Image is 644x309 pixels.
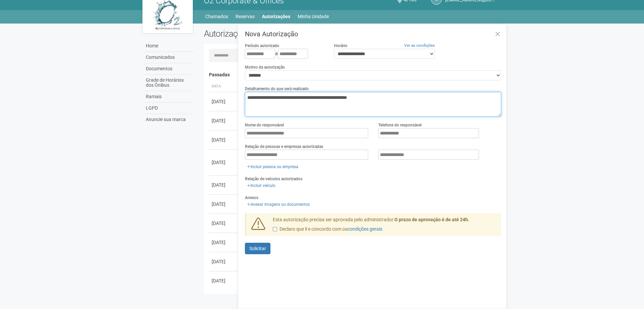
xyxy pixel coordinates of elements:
label: Horário [334,43,347,49]
h3: Nova Autorização [245,31,501,37]
label: Relação de pessoas e empresas autorizadas [245,144,323,150]
a: Anexar imagens ou documentos [245,201,312,208]
label: Detalhamento do que será realizado [245,86,309,92]
a: Incluir veículo [245,182,277,189]
label: Período autorizado [245,43,279,49]
a: Autorizações [262,12,290,21]
label: Anexos [245,195,258,201]
a: LGPD [144,103,194,114]
a: condições gerais [347,226,382,232]
a: Anuncie sua marca [144,114,194,125]
div: [DATE] [212,220,237,227]
h4: Passadas [209,72,497,77]
div: [DATE] [212,258,237,265]
a: Documentos [144,63,194,75]
div: [DATE] [212,137,237,143]
h2: Autorizações [204,29,348,39]
a: Incluir pessoa ou empresa [245,163,300,170]
div: [DATE] [212,159,237,166]
div: [DATE] [212,182,237,188]
div: [DATE] [212,98,237,105]
button: Solicitar [245,243,270,254]
a: Home [144,40,194,52]
strong: O prazo de aprovação é de até 24h. [394,217,469,222]
a: Ver as condições [404,43,435,48]
label: Telefone do responsável [378,122,422,128]
a: Chamados [205,12,228,21]
div: [DATE] [212,117,237,124]
a: Minha Unidade [298,12,329,21]
a: Reservas [235,12,255,21]
label: Nome do responsável [245,122,284,128]
div: [DATE] [212,277,237,284]
a: Grade de Horários dos Ônibus [144,75,194,91]
a: Ramais [144,91,194,103]
th: Data [209,81,239,92]
span: Solicitar [249,246,266,251]
label: Declaro que li e concordo com os [273,226,382,233]
div: a [245,49,324,59]
label: Relação de veículos autorizados [245,176,302,182]
a: Comunicados [144,52,194,63]
div: [DATE] [212,201,237,207]
div: Esta autorização precisa ser aprovada pelo administrador. [268,217,502,236]
div: [DATE] [212,239,237,246]
label: Motivo da autorização [245,64,285,70]
input: Declaro que li e concordo com oscondições gerais [273,227,277,231]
